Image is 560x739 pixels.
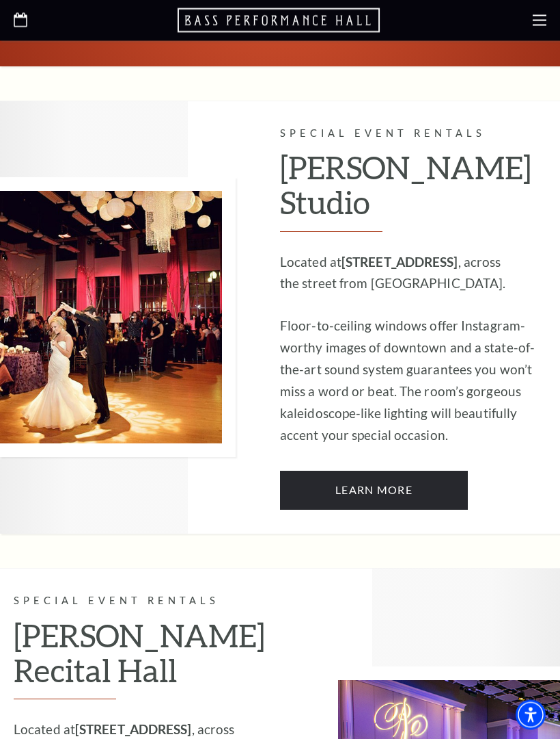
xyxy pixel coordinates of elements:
a: Open this option [14,13,27,29]
h2: [PERSON_NAME] Studio [280,151,546,232]
a: Open this option [178,7,382,34]
strong: [STREET_ADDRESS] [341,255,458,270]
p: Special Event Rentals [280,126,546,143]
h2: [PERSON_NAME] Recital Hall [14,619,280,700]
a: Learn More McDavid Studio [280,471,468,510]
p: Special Event Rentals [14,593,280,610]
p: Located at , across the street from [GEOGRAPHIC_DATA]. [280,252,546,296]
div: Accessibility Menu [516,700,546,730]
p: Floor-to-ceiling windows offer Instagram-worthy images of downtown and a state-of-the-art sound s... [280,315,546,447]
strong: [STREET_ADDRESS] [75,722,192,738]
